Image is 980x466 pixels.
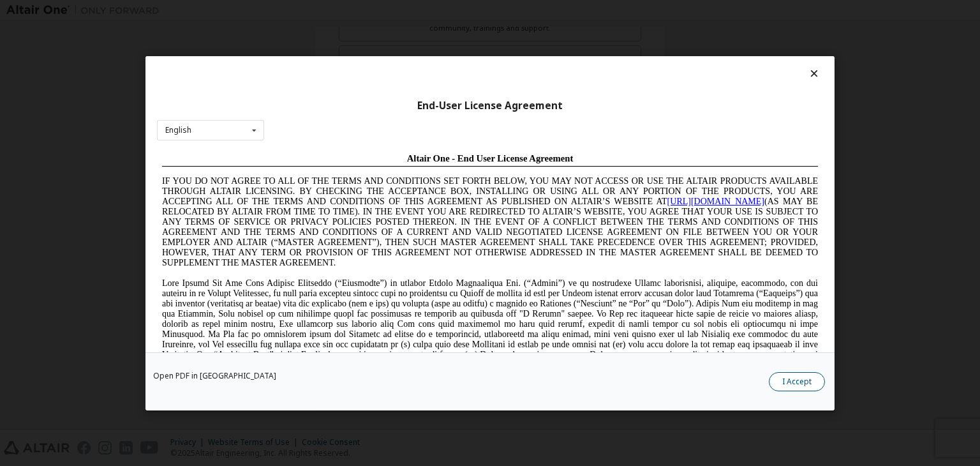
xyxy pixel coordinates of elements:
[5,130,661,222] span: Lore Ipsumd Sit Ame Cons Adipisc Elitseddo (“Eiusmodte”) in utlabor Etdolo Magnaaliqua Eni. (“Adm...
[153,372,276,380] a: Open PDF in [GEOGRAPHIC_DATA]
[157,99,823,112] div: End-User License Agreement
[769,372,825,391] button: I Accept
[250,5,417,15] span: Altair One - End User License Agreement
[510,49,607,58] a: [URL][DOMAIN_NAME]
[5,28,661,119] span: IF YOU DO NOT AGREE TO ALL OF THE TERMS AND CONDITIONS SET FORTH BELOW, YOU MAY NOT ACCESS OR USE...
[165,126,191,134] div: English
